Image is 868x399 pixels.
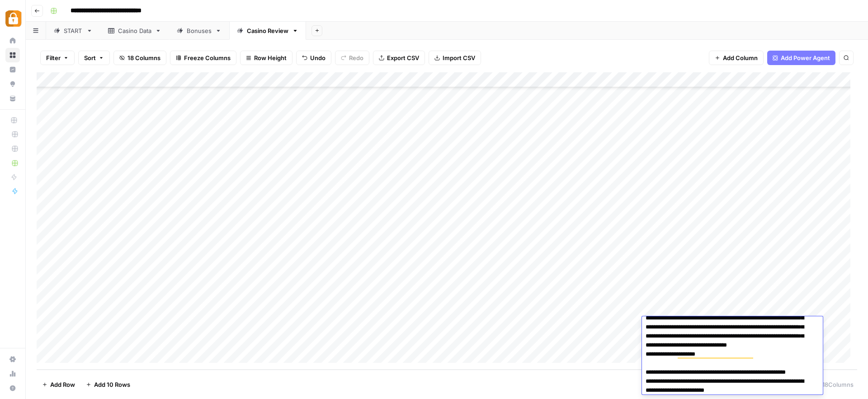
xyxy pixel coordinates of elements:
span: Undo [310,53,325,62]
button: Redo [335,51,369,65]
span: Filter [46,53,61,62]
button: Help + Support [5,381,20,395]
div: Casino Data [118,26,151,35]
button: Add Column [709,51,764,65]
button: Filter [40,51,75,65]
span: Add Power Agent [781,53,830,62]
button: Workspace: Adzz [5,7,20,30]
div: Casino Review [247,26,288,35]
div: START [64,26,83,35]
button: Freeze Columns [170,51,236,65]
button: Sort [78,51,110,65]
span: Add Row [50,380,75,389]
span: Sort [84,53,96,62]
button: Add 10 Rows [80,377,136,392]
button: Import CSV [429,51,481,65]
button: Export CSV [373,51,425,65]
a: Opportunities [5,77,20,91]
div: 18/18 Columns [802,377,857,392]
a: START [46,22,100,40]
div: Bonuses [187,26,212,35]
span: Add 10 Rows [94,380,130,389]
span: Export CSV [387,53,419,62]
button: Row Height [240,51,292,65]
a: Bonuses [169,22,229,40]
span: Row Height [254,53,287,62]
a: Casino Review [229,22,306,40]
a: Usage [5,366,20,381]
span: Import CSV [443,53,475,62]
span: Freeze Columns [184,53,231,62]
span: 18 Columns [127,53,160,62]
a: Insights [5,62,20,77]
img: Adzz Logo [5,10,22,27]
button: Add Power Agent [767,51,835,65]
button: 18 Columns [113,51,166,65]
span: Redo [349,53,363,62]
a: Browse [5,48,20,62]
button: Undo [296,51,331,65]
span: Add Column [723,53,758,62]
a: Home [5,33,20,48]
a: Settings [5,352,20,366]
button: Add Row [37,377,80,392]
a: Your Data [5,91,20,106]
a: Casino Data [100,22,169,40]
